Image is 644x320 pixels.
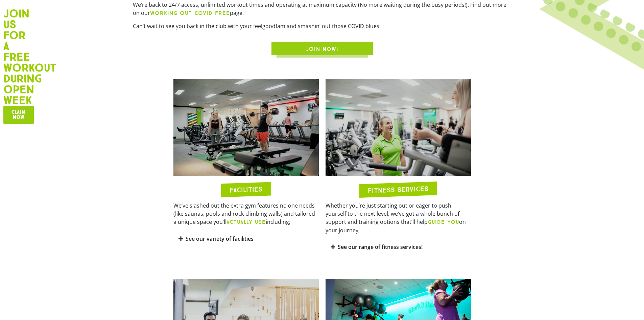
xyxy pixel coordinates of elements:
[3,106,34,124] a: Claim now
[306,45,338,53] span: JOIN NOW!
[133,22,511,30] p: Can’t wait to see you back in the club with your feelgoodfam and smashin’ out those COVID blues.
[230,186,262,193] h2: FACILITIES
[150,9,230,17] a: WORKING OUT COVID FREE
[368,185,428,194] h2: FITNESS SERVICES
[326,201,471,234] p: Whether you’re just starting out or eager to push yourself to the next level, we’ve got a whole b...
[428,219,459,225] b: GUIDE YOU
[226,219,266,225] b: ACTUALLY USE
[326,239,471,255] div: See our range of fitness services!
[338,243,423,251] a: See our range of fitness services!
[271,42,373,55] a: JOIN NOW!
[173,231,319,247] div: See our variety of facilities
[133,1,511,17] p: We’re back to 24/7 access, unlimited workout times and operating at maximum capacity (No more wai...
[11,110,26,120] span: Claim now
[186,235,254,242] a: See our variety of facilities
[3,8,30,106] h2: Join us for a free workout during open week
[150,10,230,16] b: WORKING OUT COVID FREE
[173,201,319,226] p: We’ve slashed out the extra gym features no one needs (like saunas, pools and rock-climbing walls...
